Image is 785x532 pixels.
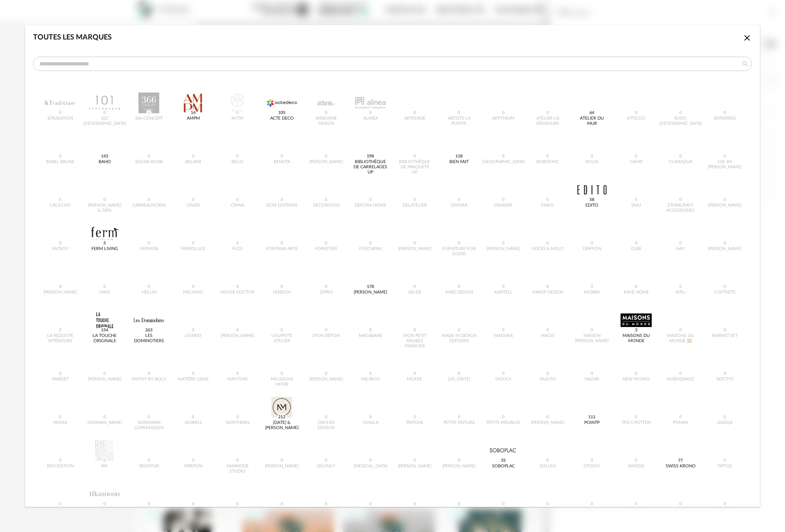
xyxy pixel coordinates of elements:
div: Bibliothèque de Carrelages UP [353,160,388,175]
span: 154 [100,327,110,333]
div: Bien Fait [449,160,469,165]
span: 5 [102,240,107,246]
span: 14 [190,110,197,116]
div: Maisons du Monde [619,333,654,344]
div: Toutes les marques [33,33,112,42]
div: Les Dominotiers [132,333,166,344]
span: 143 [100,153,110,160]
div: PointP [584,420,599,426]
span: 35 [500,457,507,464]
div: Baho [99,160,111,165]
span: 198 [366,153,376,160]
div: AMPM [187,116,200,121]
span: 263 [144,327,154,333]
span: 178 [366,284,376,290]
div: Edito [585,203,598,208]
span: 118 [454,153,464,160]
span: 77 [677,457,684,464]
span: 111 [587,414,597,420]
span: 105 [277,110,287,116]
div: [PERSON_NAME] [354,290,387,295]
div: Ferm Living [91,246,118,252]
span: 212 [277,414,287,420]
div: Soboplac [492,464,515,469]
span: 64 [588,110,596,116]
div: Atelier du Mur [575,116,609,126]
div: Acte DECO [270,116,294,121]
span: 58 [588,197,596,203]
div: dialog [25,25,760,507]
div: [DATE] & [PERSON_NAME] [265,420,299,431]
span: Close icon [742,34,752,41]
div: Swiss Krono [666,464,696,469]
div: La Touche Originale [87,333,122,344]
span: 3 [634,327,639,333]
